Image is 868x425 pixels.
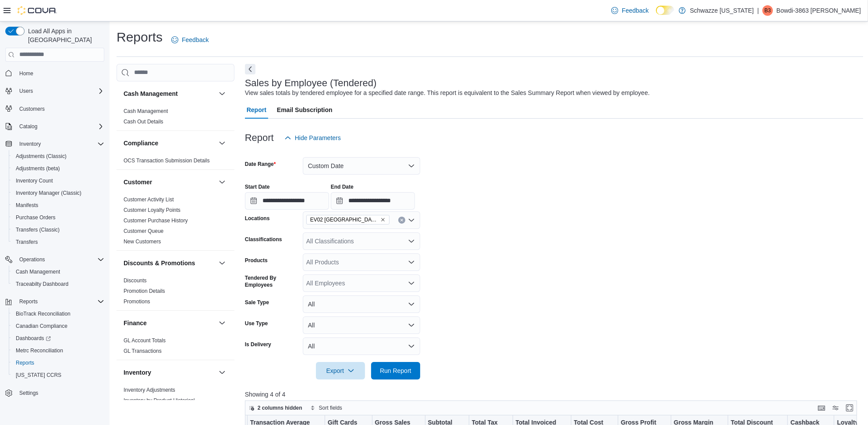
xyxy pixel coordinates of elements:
span: Adjustments (beta) [16,165,60,172]
span: Export [321,362,360,379]
label: End Date [331,183,354,190]
button: Open list of options [408,259,415,266]
span: Catalog [19,123,37,130]
span: Feedback [622,6,648,15]
span: Inventory Count [12,176,104,186]
button: Inventory [124,368,215,377]
h3: Customer [124,178,152,186]
span: Run Report [380,366,411,375]
span: Canadian Compliance [12,321,104,331]
a: Cash Management [124,108,168,114]
a: Inventory Count [12,176,57,186]
button: Open list of options [408,238,415,245]
a: Feedback [168,31,212,49]
button: Cash Management [124,89,215,98]
button: Cash Management [9,266,108,278]
span: Cash Management [16,268,60,275]
a: Manifests [12,200,42,211]
nav: Complex example [5,63,104,422]
span: Adjustments (beta) [12,163,104,174]
p: | [757,5,759,16]
span: Transfers [16,239,38,246]
button: Traceabilty Dashboard [9,278,108,290]
span: Operations [19,256,45,263]
div: Finance [117,335,234,360]
a: Discounts [124,277,147,284]
span: B3 [765,5,771,16]
span: Report [247,101,266,119]
span: Metrc Reconciliation [16,347,63,354]
span: [US_STATE] CCRS [16,372,61,379]
a: Customer Purchase History [124,218,188,224]
label: Is Delivery [245,341,271,348]
span: BioTrack Reconciliation [12,309,104,319]
span: GL Transactions [124,348,162,355]
a: Customer Activity List [124,197,174,203]
a: Feedback [608,2,652,19]
a: Adjustments (beta) [12,163,64,174]
span: Users [19,88,33,95]
h3: Inventory [124,368,151,377]
span: Inventory Manager (Classic) [12,188,104,198]
h3: Finance [124,319,147,327]
button: All [303,337,420,355]
span: Home [19,70,33,77]
a: Inventory by Product Historical [124,397,195,404]
a: Dashboards [12,333,54,344]
button: Metrc Reconciliation [9,344,108,357]
span: Email Subscription [277,101,333,119]
button: Canadian Compliance [9,320,108,332]
button: Customer [124,178,215,186]
button: Compliance [217,138,227,148]
button: Operations [2,253,108,266]
h3: Sales by Employee (Tendered) [245,78,377,88]
button: Compliance [124,139,215,148]
button: Remove EV02 Far NE Heights from selection in this group [380,217,386,222]
a: OCS Transaction Submission Details [124,158,210,164]
label: Use Type [245,320,268,327]
span: Cash Out Details [124,118,163,125]
span: New Customers [124,238,161,245]
span: Users [16,86,104,96]
button: Discounts & Promotions [124,259,215,267]
button: All [303,316,420,334]
button: Custom Date [303,157,420,175]
button: Adjustments (beta) [9,162,108,175]
button: Inventory [2,138,108,150]
span: Reports [16,296,104,307]
button: Catalog [2,120,108,133]
span: Inventory Count [16,177,53,184]
span: Reports [19,298,38,305]
button: Users [2,85,108,97]
span: BioTrack Reconciliation [16,310,71,317]
button: Customer [217,177,227,187]
button: Inventory [16,139,44,149]
span: Canadian Compliance [16,323,67,330]
span: Load All Apps in [GEOGRAPHIC_DATA] [25,27,104,44]
span: Inventory [19,140,41,148]
a: Inventory Adjustments [124,387,175,393]
label: Date Range [245,161,276,168]
a: Dashboards [9,332,108,344]
input: Press the down key to open a popover containing a calendar. [331,192,415,210]
label: Sale Type [245,299,269,306]
button: BioTrack Reconciliation [9,308,108,320]
h3: Discounts & Promotions [124,259,195,267]
button: Clear input [398,217,405,224]
span: Customer Queue [124,228,163,235]
div: Discounts & Promotions [117,275,234,310]
p: Schwazze [US_STATE] [690,5,754,16]
button: Inventory [217,367,227,378]
a: Customer Loyalty Points [124,207,181,213]
button: Inventory Count [9,175,108,187]
span: Metrc Reconciliation [12,345,104,356]
span: EV02 [GEOGRAPHIC_DATA] [310,215,379,224]
span: Home [16,68,104,79]
span: GL Account Totals [124,337,166,344]
a: Promotion Details [124,288,165,294]
a: BioTrack Reconciliation [12,309,74,319]
label: Start Date [245,183,270,190]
